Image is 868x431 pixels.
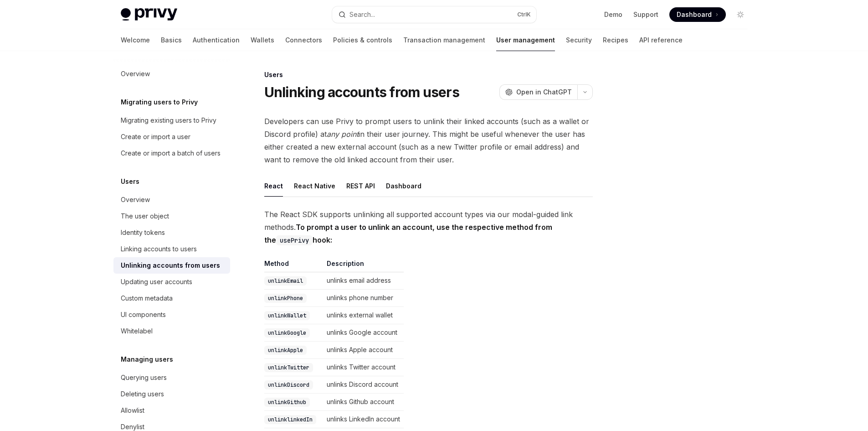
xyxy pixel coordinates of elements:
[264,84,459,100] h1: Unlinking accounts from users
[121,131,190,142] div: Create or import a user
[113,192,230,208] a: Overview
[285,29,322,51] a: Connectors
[113,306,230,323] a: UI components
[113,208,230,224] a: The user object
[276,235,313,245] code: usePrivy
[113,274,230,290] a: Updating user accounts
[121,29,150,51] a: Welcome
[113,224,230,241] a: Identity tokens
[121,194,150,205] div: Overview
[499,84,577,100] button: Open in ChatGPT
[323,307,404,324] td: unlinks external wallet
[113,386,230,402] a: Deleting users
[264,115,593,166] span: Developers can use Privy to prompt users to unlink their linked accounts (such as a wallet or Dis...
[121,97,198,108] h5: Migrating users to Privy
[349,9,375,20] div: Search...
[294,175,335,197] button: React Native
[264,363,313,372] code: unlinkTwitter
[333,29,392,51] a: Policies & controls
[733,7,748,22] button: Toggle dark mode
[121,8,177,21] img: light logo
[603,29,628,51] a: Recipes
[264,380,313,389] code: unlinkDiscord
[264,223,552,244] strong: To prompt a user to unlink an account, use the respective method from the hook:
[323,376,404,394] td: unlinks Discord account
[264,208,593,246] span: The React SDK supports unlinking all supported account types via our modal-guided link methods.
[121,354,173,365] h5: Managing users
[323,324,404,342] td: unlinks Google account
[264,346,307,355] code: unlinkApple
[332,6,536,23] button: Open search
[121,227,165,238] div: Identity tokens
[264,259,323,272] th: Method
[113,369,230,386] a: Querying users
[327,130,359,139] em: any point
[264,276,307,286] code: unlinkEmail
[323,342,404,359] td: unlinks Apple account
[113,323,230,339] a: Whitelabel
[121,211,169,222] div: The user object
[113,402,230,419] a: Allowlist
[113,66,230,82] a: Overview
[323,359,404,376] td: unlinks Twitter account
[669,7,726,22] a: Dashboard
[121,389,164,400] div: Deleting users
[121,148,221,159] div: Create or import a batch of users
[264,311,310,320] code: unlinkWallet
[517,11,531,18] span: Ctrl K
[386,175,421,197] button: Dashboard
[121,405,144,416] div: Allowlist
[113,145,230,161] a: Create or import a batch of users
[323,394,404,411] td: unlinks Github account
[121,244,197,254] div: Linking accounts to users
[121,260,220,271] div: Unlinking accounts from users
[633,10,658,19] a: Support
[113,290,230,306] a: Custom metadata
[121,276,192,287] div: Updating user accounts
[516,88,572,97] span: Open in ChatGPT
[496,29,555,51] a: User management
[264,294,307,303] code: unlinkPhone
[323,272,404,290] td: unlinks email address
[346,175,375,197] button: REST API
[604,10,622,19] a: Demo
[403,29,485,51] a: Transaction management
[251,29,274,51] a: Wallets
[264,175,283,197] button: React
[264,328,310,338] code: unlinkGoogle
[121,326,153,337] div: Whitelabel
[566,29,592,51] a: Security
[677,10,712,19] span: Dashboard
[121,68,150,79] div: Overview
[121,309,166,320] div: UI components
[323,290,404,307] td: unlinks phone number
[193,29,240,51] a: Authentication
[121,293,173,304] div: Custom metadata
[161,29,182,51] a: Basics
[121,115,216,126] div: Migrating existing users to Privy
[264,70,593,79] div: Users
[113,257,230,274] a: Unlinking accounts from users
[121,176,139,187] h5: Users
[113,241,230,257] a: Linking accounts to users
[121,372,167,383] div: Querying users
[113,112,230,129] a: Migrating existing users to Privy
[113,129,230,145] a: Create or import a user
[639,29,683,51] a: API reference
[323,259,404,272] th: Description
